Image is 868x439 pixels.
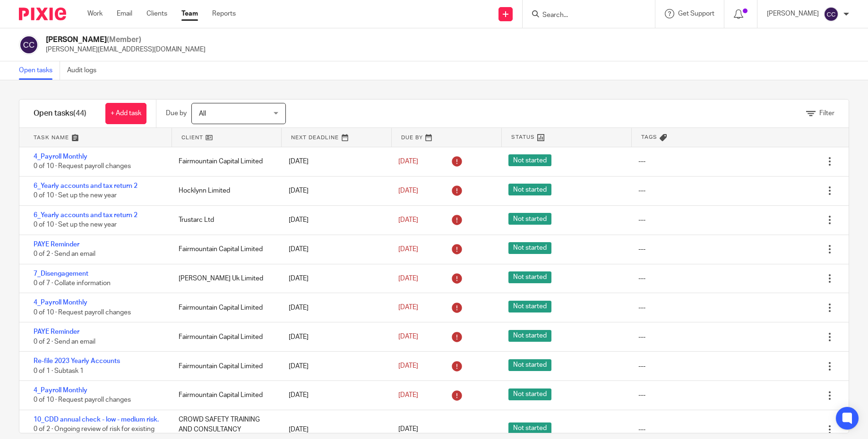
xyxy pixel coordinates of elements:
[34,153,87,160] a: 4_Payroll Monthly
[117,9,132,18] a: Email
[398,246,418,253] span: [DATE]
[541,11,627,20] input: Search
[398,275,418,282] span: [DATE]
[19,8,66,20] img: Pixie
[169,152,279,171] div: Fairmountain Capital Limited
[181,9,198,18] a: Team
[279,420,389,439] div: [DATE]
[34,368,84,374] span: 0 of 1 · Subtask 1
[166,109,187,118] p: Due by
[678,10,714,17] span: Get Support
[34,221,117,228] span: 0 of 10 · Set up the new year
[34,270,88,277] a: 7_Disengagement
[19,35,39,55] img: svg%3E
[819,110,834,117] span: Filter
[641,133,657,141] span: Tags
[638,157,645,166] div: ---
[398,304,418,311] span: [DATE]
[508,301,551,312] span: Not started
[169,240,279,259] div: Fairmountain Capital Limited
[146,9,167,18] a: Clients
[279,269,389,288] div: [DATE]
[34,416,159,423] a: 10_CDD annual check - low - medium risk.
[508,388,551,400] span: Not started
[279,240,389,259] div: [DATE]
[638,362,645,371] div: ---
[67,61,103,80] a: Audit logs
[508,213,551,225] span: Not started
[508,330,551,342] span: Not started
[34,280,111,287] span: 0 of 7 · Collate information
[508,184,551,195] span: Not started
[398,426,418,433] span: [DATE]
[199,110,206,117] span: All
[279,357,389,376] div: [DATE]
[511,133,535,141] span: Status
[169,181,279,200] div: Hocklynn Limited
[279,211,389,229] div: [DATE]
[34,251,95,257] span: 0 of 2 · Send an email
[19,61,60,80] a: Open tasks
[508,271,551,283] span: Not started
[34,329,79,335] a: PAYE Reminder
[767,9,819,18] p: [PERSON_NAME]
[398,334,418,340] span: [DATE]
[34,387,87,394] a: 4_Payroll Monthly
[279,328,389,346] div: [DATE]
[34,212,138,219] a: 6_Yearly accounts and tax return 2
[508,359,551,371] span: Not started
[398,392,418,398] span: [DATE]
[46,45,206,54] p: [PERSON_NAME][EMAIL_ADDRESS][DOMAIN_NAME]
[638,390,645,400] div: ---
[638,245,645,254] div: ---
[34,338,95,345] span: 0 of 2 · Send an email
[34,358,120,364] a: Re-file 2023 Yearly Accounts
[279,152,389,171] div: [DATE]
[508,422,551,434] span: Not started
[638,274,645,283] div: ---
[87,9,103,18] a: Work
[398,158,418,165] span: [DATE]
[169,328,279,346] div: Fairmountain Capital Limited
[34,299,87,306] a: 4_Payroll Monthly
[46,35,206,45] h2: [PERSON_NAME]
[169,298,279,317] div: Fairmountain Capital Limited
[73,110,86,117] span: (44)
[169,357,279,376] div: Fairmountain Capital Limited
[508,242,551,254] span: Not started
[34,397,131,404] span: 0 of 10 · Request payroll changes
[638,215,645,225] div: ---
[824,7,839,22] img: svg%3E
[34,183,138,189] a: 6_Yearly accounts and tax return 2
[212,9,236,18] a: Reports
[169,211,279,229] div: Trustarc Ltd
[169,269,279,288] div: [PERSON_NAME] Uk Limited
[279,181,389,200] div: [DATE]
[398,217,418,223] span: [DATE]
[34,241,79,248] a: PAYE Reminder
[398,363,418,369] span: [DATE]
[34,109,86,118] h1: Open tasks
[105,103,146,124] a: + Add task
[34,309,131,316] span: 0 of 10 · Request payroll changes
[279,386,389,405] div: [DATE]
[398,187,418,194] span: [DATE]
[34,192,117,199] span: 0 of 10 · Set up the new year
[638,332,645,342] div: ---
[638,303,645,312] div: ---
[34,163,131,170] span: 0 of 10 · Request payroll changes
[107,36,141,43] span: (Member)
[638,425,645,434] div: ---
[638,186,645,195] div: ---
[279,298,389,317] div: [DATE]
[169,386,279,405] div: Fairmountain Capital Limited
[508,154,551,166] span: Not started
